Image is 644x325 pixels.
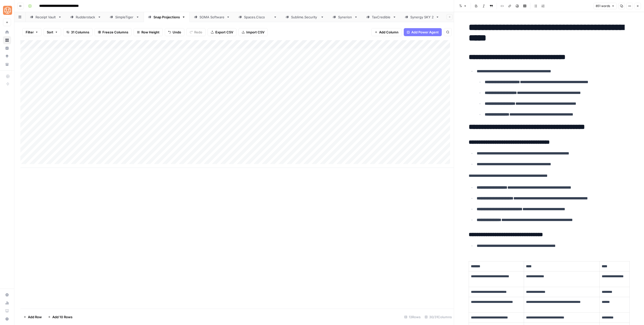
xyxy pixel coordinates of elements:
[244,15,271,20] div: [DOMAIN_NAME]
[234,12,281,22] a: [DOMAIN_NAME]
[102,30,128,35] span: Freeze Columns
[338,15,352,20] div: Synerion
[328,12,362,22] a: Synerion
[3,307,11,315] a: Learning Hub
[63,28,93,36] button: 31 Columns
[66,12,105,22] a: Rudderstack
[28,314,42,319] span: Add Row
[144,12,190,22] a: Snap Projections
[246,30,264,35] span: Import CSV
[105,12,144,22] a: SimpleTiger
[215,30,233,35] span: Export CSV
[402,313,423,321] div: 13 Rows
[199,15,224,20] div: SOMA Software
[423,313,454,321] div: 30/31 Columns
[371,28,402,36] button: Add Column
[291,15,318,20] div: [DOMAIN_NAME]
[593,3,617,9] button: 851 words
[95,28,132,36] button: Freeze Columns
[20,313,45,321] button: Add Row
[372,15,391,20] div: TaxCredible
[3,291,11,299] a: Settings
[3,36,11,44] a: Browse
[173,30,181,35] span: Undo
[190,12,234,22] a: SOMA Software
[3,299,11,307] a: Usage
[208,28,236,36] button: Export CSV
[26,12,66,22] a: Receipt Vault
[596,4,610,8] span: 851 words
[400,12,444,22] a: Synergy SKY 2
[3,6,12,15] img: SimpleTiger Logo
[115,15,134,20] div: SimpleTiger
[3,44,11,52] a: Insights
[411,30,439,35] span: Add Power Agent
[52,314,72,319] span: Add 10 Rows
[134,28,163,36] button: Row Height
[165,28,184,36] button: Undo
[76,15,96,20] div: Rudderstack
[186,28,206,36] button: Redo
[47,30,53,35] span: Sort
[26,30,34,35] span: Filter
[3,52,11,60] a: Opportunities
[194,30,202,35] span: Redo
[141,30,159,35] span: Row Height
[3,4,11,17] button: Workspace: SimpleTiger
[281,12,328,22] a: [DOMAIN_NAME]
[45,313,75,321] button: Add 10 Rows
[404,28,442,36] button: Add Power Agent
[3,315,11,323] button: Help + Support
[71,30,89,35] span: 31 Columns
[22,28,42,36] button: Filter
[153,15,180,20] div: Snap Projections
[44,28,61,36] button: Sort
[3,28,11,36] a: Home
[3,60,11,68] a: Your Data
[410,15,434,20] div: Synergy SKY 2
[379,30,398,35] span: Add Column
[238,28,268,36] button: Import CSV
[35,15,56,20] div: Receipt Vault
[362,12,400,22] a: TaxCredible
